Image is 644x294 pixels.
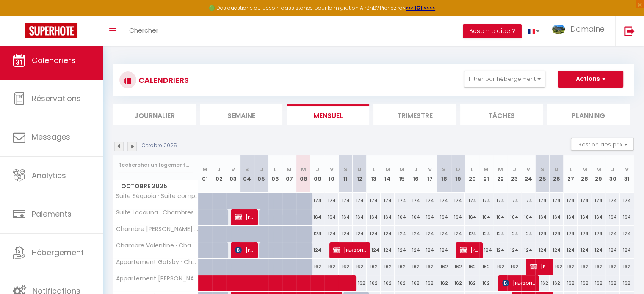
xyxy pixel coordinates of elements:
abbr: J [217,165,221,173]
th: 09 [310,155,324,193]
div: 164 [550,209,564,225]
span: Calendriers [32,55,75,66]
th: 03 [226,155,240,193]
p: Octobre 2025 [142,142,177,150]
div: 174 [507,193,521,209]
abbr: M [385,165,390,173]
div: 164 [324,209,338,225]
span: Octobre 2025 [113,180,198,192]
th: 29 [591,155,605,193]
span: Analytics [32,170,66,181]
th: 23 [507,155,521,193]
div: 174 [578,193,591,209]
span: Chercher [129,26,158,35]
abbr: D [259,165,263,173]
div: 162 [395,259,409,275]
div: 162 [479,275,493,291]
div: 174 [465,193,479,209]
div: 174 [620,193,634,209]
abbr: M [202,165,207,173]
div: 124 [437,226,451,242]
abbr: J [414,165,417,173]
span: [PERSON_NAME] [530,258,549,275]
abbr: M [301,165,306,173]
div: 164 [605,209,619,225]
div: 124 [423,242,437,258]
div: 174 [324,193,338,209]
li: Mensuel [287,104,369,125]
span: Hébergement [32,247,84,258]
div: 124 [310,226,324,242]
th: 07 [282,155,296,193]
div: 164 [479,209,493,225]
div: 164 [353,209,367,225]
div: 124 [564,242,578,258]
span: Suite Séquoia · Suite complète · Chambres d'hôtes [115,193,199,199]
div: 124 [324,226,338,242]
div: 164 [423,209,437,225]
abbr: J [611,165,614,173]
div: 162 [423,275,437,291]
li: Planning [547,104,630,125]
div: 124 [591,242,605,258]
img: ... [552,25,565,34]
div: 124 [535,226,549,242]
div: 124 [479,242,493,258]
th: 13 [367,155,381,193]
div: 164 [578,209,591,225]
div: 124 [507,242,521,258]
th: 25 [535,155,549,193]
div: 124 [367,226,381,242]
abbr: M [582,165,587,173]
div: 162 [367,259,381,275]
th: 11 [339,155,353,193]
div: 162 [591,275,605,291]
div: 162 [535,275,549,291]
button: Gestion des prix [571,138,634,151]
div: 164 [507,209,521,225]
div: 162 [564,275,578,291]
span: Messages [32,132,70,142]
span: [PERSON_NAME] [460,242,478,258]
abbr: V [231,165,235,173]
div: 164 [395,209,409,225]
img: Super Booking [25,23,77,38]
div: 162 [550,259,564,275]
div: 174 [564,193,578,209]
div: 124 [381,242,395,258]
div: 124 [367,242,381,258]
div: 124 [409,226,423,242]
span: Domaine [570,24,605,34]
th: 01 [198,155,212,193]
div: 162 [620,259,634,275]
abbr: J [316,165,319,173]
th: 30 [605,155,619,193]
div: 124 [339,226,353,242]
th: 08 [296,155,310,193]
th: 06 [268,155,282,193]
div: 162 [578,259,591,275]
div: 124 [479,226,493,242]
div: 124 [620,226,634,242]
abbr: S [540,165,544,173]
th: 10 [324,155,338,193]
div: 174 [451,193,465,209]
abbr: L [569,165,572,173]
div: 162 [437,259,451,275]
th: 28 [578,155,591,193]
div: 174 [437,193,451,209]
h3: CALENDRIERS [136,71,189,90]
div: 164 [465,209,479,225]
th: 31 [620,155,634,193]
th: 20 [465,155,479,193]
th: 19 [451,155,465,193]
div: 124 [310,242,324,258]
div: 162 [339,259,353,275]
div: 124 [437,242,451,258]
abbr: D [357,165,362,173]
abbr: D [456,165,460,173]
div: 164 [339,209,353,225]
div: 124 [564,226,578,242]
div: 124 [591,226,605,242]
span: Suite Lacouna · Chambres d'hôtes [115,209,199,216]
